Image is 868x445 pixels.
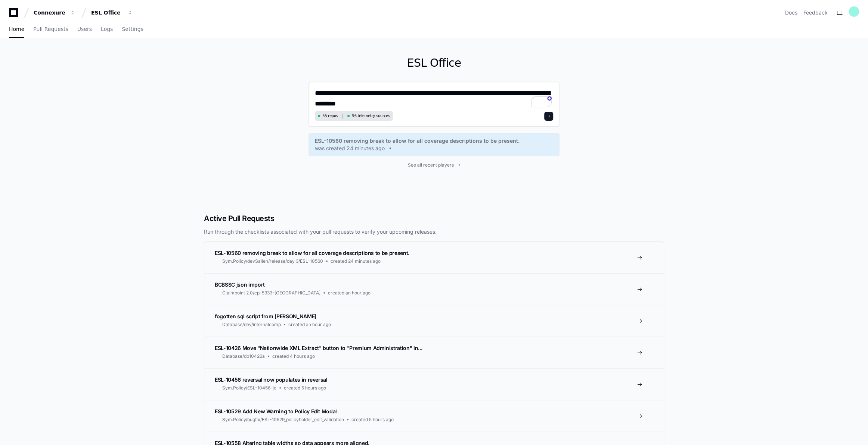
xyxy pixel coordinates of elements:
[215,313,316,319] span: fogotten sql script from [PERSON_NAME]
[101,21,113,38] a: Logs
[222,417,344,423] span: Sym.Policy/bugfix/ESL-10529_policyholder_edit_validation
[204,337,664,368] a: ESL-10426 Move "Nationwide XML Extract" button to "Premium Administration" in...Database/db10426a...
[215,281,265,288] span: BCBSSC json import
[215,345,422,351] span: ESL-10426 Move "Nationwide XML Extract" button to "Premium Administration" in...
[91,9,123,16] div: ESL Office
[315,88,553,109] textarea: To enrich screen reader interactions, please activate Accessibility in Grammarly extension settings
[9,21,24,38] a: Home
[77,21,92,38] a: Users
[204,400,664,432] a: ESL-10529 Add New Warning to Policy Edit ModalSym.Policy/bugfix/ESL-10529_policyholder_edit_valid...
[785,9,797,16] a: Docs
[222,290,320,296] span: Claimpoint 2.0/cp-5333-[GEOGRAPHIC_DATA]
[315,137,553,152] a: ESL-10560 removing break to allow for all coverage descriptions to be present.was created 24 minu...
[215,376,328,383] span: ESL-10456 reversal now populates in reversal
[33,21,68,38] a: Pull Requests
[803,9,828,16] button: Feedback
[88,6,136,19] button: ESL Office
[204,368,664,400] a: ESL-10456 reversal now populates in reversalSym.Policy/ESL-10456-jecreated 5 hours ago
[222,353,265,359] span: Database/db10426a
[331,258,381,264] span: created 24 minutes ago
[101,27,113,31] span: Logs
[204,228,664,236] p: Run through the checklists associated with your pull requests to verify your upcoming releases.
[204,213,664,224] h2: Active Pull Requests
[222,258,323,264] span: Sym.Policy/devSallen/release/day_3/ESL-10560
[204,242,664,273] a: ESL-10560 removing break to allow for all coverage descriptions to be present.Sym.Policy/devSalle...
[272,353,315,359] span: created 4 hours ago
[284,385,326,391] span: created 5 hours ago
[9,27,24,31] span: Home
[204,273,664,305] a: BCBSSC json importClaimpoint 2.0/cp-5333-[GEOGRAPHIC_DATA]created an hour ago
[33,27,68,31] span: Pull Requests
[309,162,559,168] a: See all recent players
[222,322,281,328] span: Database/dev/internalcomp
[315,145,385,152] span: was created 24 minutes ago
[322,113,338,119] span: 55 repos
[215,408,337,414] span: ESL-10529 Add New Warning to Policy Edit Modal
[31,6,78,19] button: Connexure
[352,113,390,119] span: 96 telemetry sources
[122,21,143,38] a: Settings
[309,56,559,70] h1: ESL Office
[204,305,664,337] a: fogotten sql script from [PERSON_NAME]Database/dev/internalcompcreated an hour ago
[215,250,409,256] span: ESL-10560 removing break to allow for all coverage descriptions to be present.
[351,417,394,423] span: created 5 hours ago
[408,162,454,168] span: See all recent players
[222,385,276,391] span: Sym.Policy/ESL-10456-je
[315,137,520,145] span: ESL-10560 removing break to allow for all coverage descriptions to be present.
[122,27,143,31] span: Settings
[328,290,371,296] span: created an hour ago
[77,27,92,31] span: Users
[34,9,66,16] div: Connexure
[288,322,331,328] span: created an hour ago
